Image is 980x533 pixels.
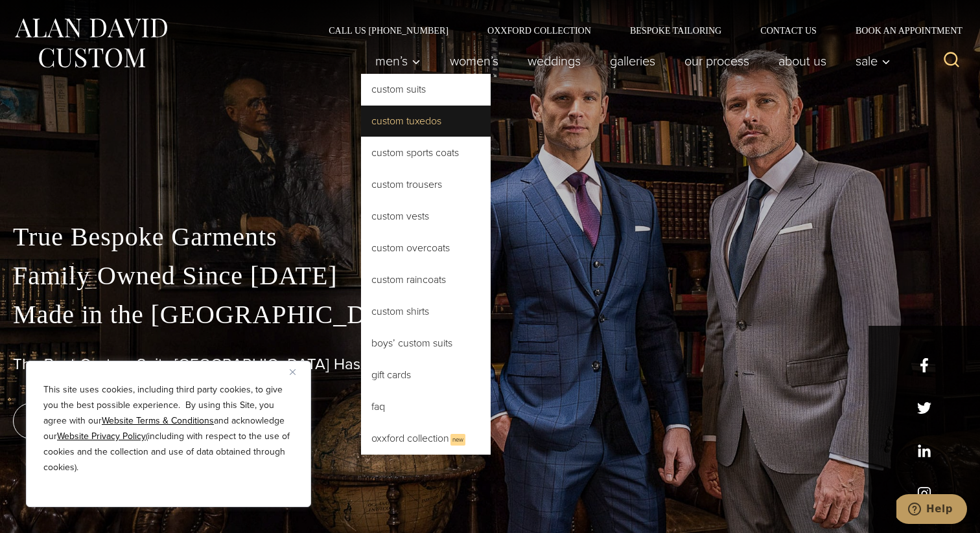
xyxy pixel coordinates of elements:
a: Boys’ Custom Suits [361,328,491,359]
button: Men’s sub menu toggle [361,48,436,74]
a: Custom Trousers [361,169,491,200]
h1: The Best Custom Suits [GEOGRAPHIC_DATA] Has to Offer [13,355,967,374]
img: Alan David Custom [13,14,169,72]
p: True Bespoke Garments Family Owned Since [DATE] Made in the [GEOGRAPHIC_DATA] [13,218,967,334]
a: Custom Raincoats [361,264,491,295]
a: Custom Shirts [361,296,491,327]
a: Custom Tuxedos [361,106,491,137]
a: Website Terms & Conditions [102,414,214,427]
a: Oxxford Collection [468,26,611,35]
button: View Search Form [936,45,967,76]
nav: Secondary Navigation [309,26,967,35]
a: Custom Sports Coats [361,137,491,168]
a: Oxxford CollectionNew [361,423,491,455]
a: FAQ [361,391,491,422]
a: book an appointment [13,403,194,439]
a: Galleries [596,48,670,74]
a: weddings [513,48,596,74]
a: Custom Vests [361,201,491,232]
span: New [450,434,465,446]
a: Call Us [PHONE_NUMBER] [309,26,468,35]
a: About Us [764,48,841,74]
a: Custom Suits [361,74,491,105]
a: Contact Us [741,26,836,35]
a: Website Privacy Policy [57,429,146,443]
button: Close [290,364,305,380]
a: Bespoke Tailoring [611,26,741,35]
a: Book an Appointment [836,26,967,35]
a: Our Process [670,48,764,74]
a: Custom Overcoats [361,232,491,264]
a: Gift Cards [361,359,491,391]
p: This site uses cookies, including third party cookies, to give you the best possible experience. ... [43,382,294,475]
iframe: Opens a widget where you can chat to one of our agents [896,494,967,527]
button: Sale sub menu toggle [841,48,898,74]
img: Close [290,369,296,375]
a: Women’s [436,48,513,74]
nav: Primary Navigation [361,48,898,74]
